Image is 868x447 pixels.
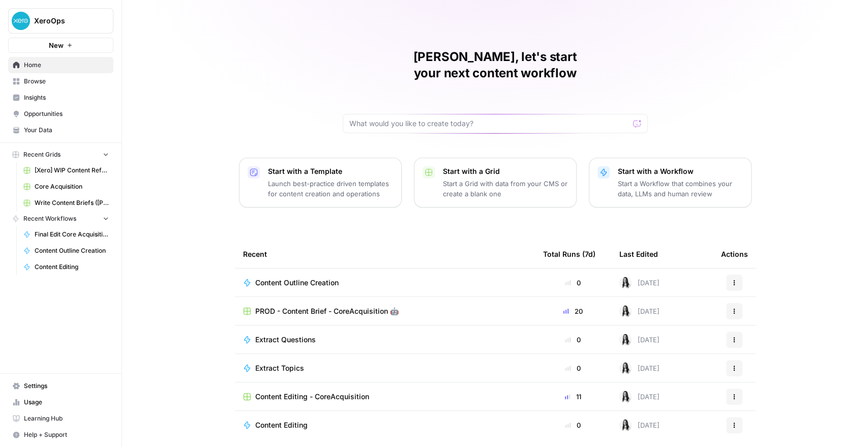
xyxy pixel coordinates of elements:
[619,305,632,317] img: zka6akx770trzh69562he2ydpv4t
[721,240,748,268] div: Actions
[243,240,527,268] div: Recent
[255,278,339,288] span: Content Outline Creation
[619,419,632,431] img: zka6akx770trzh69562he2ydpv4t
[8,57,113,73] a: Home
[619,277,632,289] img: zka6akx770trzh69562he2ydpv4t
[19,178,113,195] a: Core Acquisition
[8,8,113,34] button: Workspace: XeroOps
[49,40,64,50] span: New
[619,277,660,289] div: [DATE]
[35,198,109,207] span: Write Content Briefs ([PERSON_NAME])
[24,126,109,135] span: Your Data
[8,410,113,427] a: Learning Hub
[19,259,113,275] a: Content Editing
[24,93,109,102] span: Insights
[34,16,96,26] span: XeroOps
[243,392,527,402] a: Content Editing - CoreAcquisition
[24,61,109,70] span: Home
[619,240,658,268] div: Last Edited
[35,246,109,255] span: Content Outline Creation
[8,122,113,138] a: Your Data
[619,305,660,317] div: [DATE]
[243,420,527,430] a: Content Editing
[543,392,603,402] div: 11
[443,166,568,176] p: Start with a Grid
[543,420,603,430] div: 0
[24,109,109,118] span: Opportunities
[255,363,304,373] span: Extract Topics
[24,77,109,86] span: Browse
[24,381,109,391] span: Settings
[589,158,752,207] button: Start with a WorkflowStart a Workflow that combines your data, LLMs and human review
[8,211,113,226] button: Recent Workflows
[24,398,109,407] span: Usage
[24,414,109,423] span: Learning Hub
[8,378,113,394] a: Settings
[243,335,527,345] a: Extract Questions
[12,12,30,30] img: XeroOps Logo
[268,166,393,176] p: Start with a Template
[255,335,316,345] span: Extract Questions
[8,106,113,122] a: Opportunities
[619,334,660,346] div: [DATE]
[414,158,577,207] button: Start with a GridStart a Grid with data from your CMS or create a blank one
[243,306,527,316] a: PROD - Content Brief - CoreAcquisition 🤖
[24,430,109,439] span: Help + Support
[8,38,113,53] button: New
[35,262,109,272] span: Content Editing
[255,392,369,402] span: Content Editing - CoreAcquisition
[618,178,743,199] p: Start a Workflow that combines your data, LLMs and human review
[239,158,402,207] button: Start with a TemplateLaunch best-practice driven templates for content creation and operations
[543,278,603,288] div: 0
[8,394,113,410] a: Usage
[8,427,113,443] button: Help + Support
[619,391,632,403] img: zka6akx770trzh69562he2ydpv4t
[23,214,76,223] span: Recent Workflows
[35,230,109,239] span: Final Edit Core Acquisition
[619,362,660,374] div: [DATE]
[243,363,527,373] a: Extract Topics
[243,278,527,288] a: Content Outline Creation
[543,240,595,268] div: Total Runs (7d)
[8,73,113,90] a: Browse
[543,306,603,316] div: 20
[19,226,113,243] a: Final Edit Core Acquisition
[8,90,113,106] a: Insights
[35,166,109,175] span: [Xero] WIP Content Refresh
[19,243,113,259] a: Content Outline Creation
[8,147,113,162] button: Recent Grids
[619,334,632,346] img: zka6akx770trzh69562he2ydpv4t
[35,182,109,191] span: Core Acquisition
[268,178,393,199] p: Launch best-practice driven templates for content creation and operations
[343,49,648,81] h1: [PERSON_NAME], let's start your next content workflow
[543,363,603,373] div: 0
[619,391,660,403] div: [DATE]
[255,306,399,316] span: PROD - Content Brief - CoreAcquisition 🤖
[349,118,629,129] input: What would you like to create today?
[19,195,113,211] a: Write Content Briefs ([PERSON_NAME])
[19,162,113,178] a: [Xero] WIP Content Refresh
[255,420,308,430] span: Content Editing
[543,335,603,345] div: 0
[619,419,660,431] div: [DATE]
[618,166,743,176] p: Start with a Workflow
[443,178,568,199] p: Start a Grid with data from your CMS or create a blank one
[619,362,632,374] img: zka6akx770trzh69562he2ydpv4t
[23,150,61,159] span: Recent Grids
